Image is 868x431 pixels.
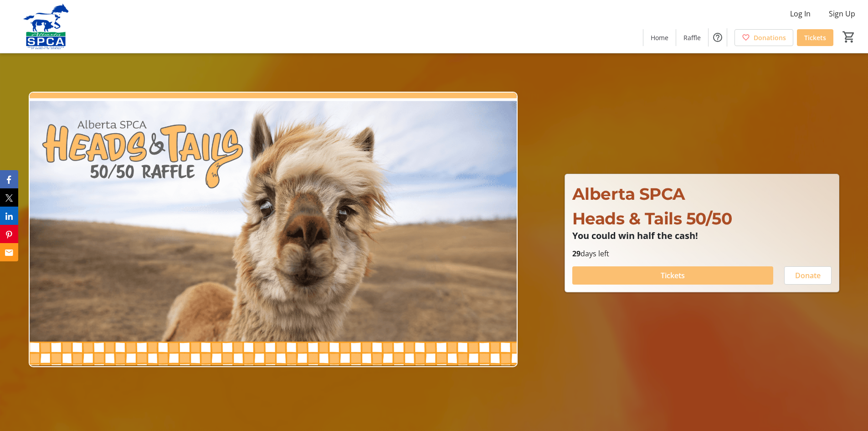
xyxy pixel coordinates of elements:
span: Sign Up [829,8,855,19]
button: Sign Up [822,6,863,21]
a: Raffle [676,29,708,46]
span: Donations [754,33,786,42]
p: days left [572,248,832,259]
img: Alberta SPCA's Logo [5,4,87,49]
span: Donate [795,270,821,281]
p: You could win half the cash! [572,231,832,241]
button: Cart [841,29,857,45]
button: Donate [784,266,832,285]
a: Tickets [797,29,833,46]
button: Help [709,28,727,47]
span: Home [651,33,668,42]
a: Home [643,29,676,46]
span: Heads & Tails 50/50 [572,208,732,228]
span: Tickets [661,270,685,281]
button: Log In [783,6,818,21]
button: Tickets [572,266,773,285]
span: Raffle [683,33,701,42]
span: Log In [790,8,811,19]
img: Campaign CTA Media Photo [29,92,518,367]
span: Tickets [804,33,826,42]
a: Donations [734,29,793,46]
span: Alberta SPCA [572,184,685,204]
span: 29 [572,249,580,259]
